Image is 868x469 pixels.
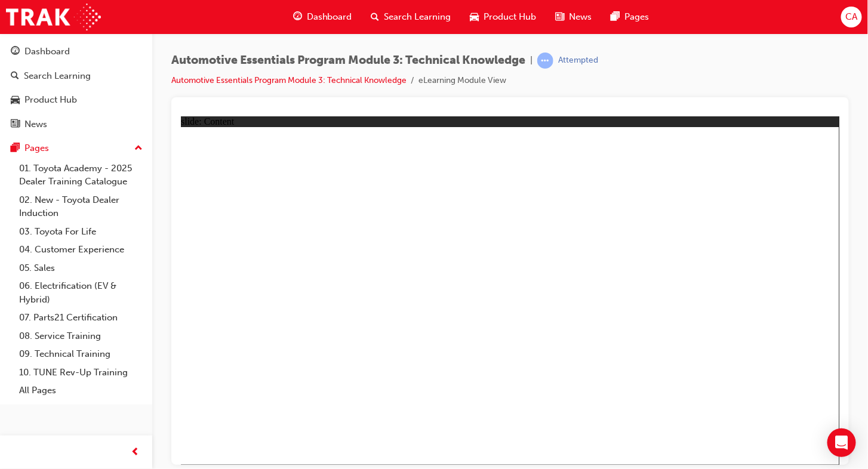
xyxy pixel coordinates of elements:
span: News [570,10,592,24]
a: News [5,113,147,135]
span: search-icon [11,71,19,82]
a: 04. Customer Experience [14,240,147,259]
span: Product Hub [484,10,537,24]
span: Search Learning [384,10,451,24]
span: learningRecordVerb_ATTEMPT-icon [537,53,553,69]
button: CA [841,7,862,27]
span: Pages [625,10,650,24]
a: news-iconNews [546,5,602,29]
span: Automotive Essentials Program Module 3: Technical Knowledge [171,54,525,67]
div: Attempted [558,55,598,66]
span: pages-icon [611,10,620,24]
a: Product Hub [5,89,147,111]
a: 07. Parts21 Certification [14,308,147,327]
button: Pages [5,137,147,159]
a: Search Learning [5,65,147,87]
span: pages-icon [11,143,20,154]
span: search-icon [371,10,380,24]
li: eLearning Module View [418,74,506,88]
span: guage-icon [11,47,20,57]
span: up-icon [134,141,143,156]
span: guage-icon [293,10,302,24]
div: Search Learning [24,69,91,83]
span: prev-icon [131,445,140,460]
div: Dashboard [24,45,70,58]
a: Automotive Essentials Program Module 3: Technical Knowledge [171,75,407,85]
span: CA [845,10,857,24]
a: search-iconSearch Learning [362,5,461,29]
div: Product Hub [24,93,77,107]
span: Dashboard [307,10,352,24]
a: car-iconProduct Hub [461,5,546,29]
a: 02. New - Toyota Dealer Induction [14,191,147,223]
a: guage-iconDashboard [284,5,362,29]
span: car-icon [470,10,479,24]
a: 01. Toyota Academy - 2025 Dealer Training Catalogue [14,159,147,191]
a: 10. TUNE Rev-Up Training [14,363,147,382]
a: 06. Electrification (EV & Hybrid) [14,277,147,308]
a: pages-iconPages [602,5,659,29]
a: 08. Service Training [14,327,147,345]
div: News [24,118,47,131]
a: All Pages [14,381,147,400]
span: news-icon [11,119,20,130]
span: | [530,54,533,67]
a: Dashboard [5,41,147,63]
a: 09. Technical Training [14,345,147,363]
div: Open Intercom Messenger [827,428,856,457]
span: car-icon [11,95,20,106]
img: Trak [6,4,101,30]
a: 05. Sales [14,259,147,277]
span: news-icon [556,10,565,24]
a: 03. Toyota For Life [14,223,147,241]
div: Pages [24,141,49,155]
button: DashboardSearch LearningProduct HubNews [5,38,147,137]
